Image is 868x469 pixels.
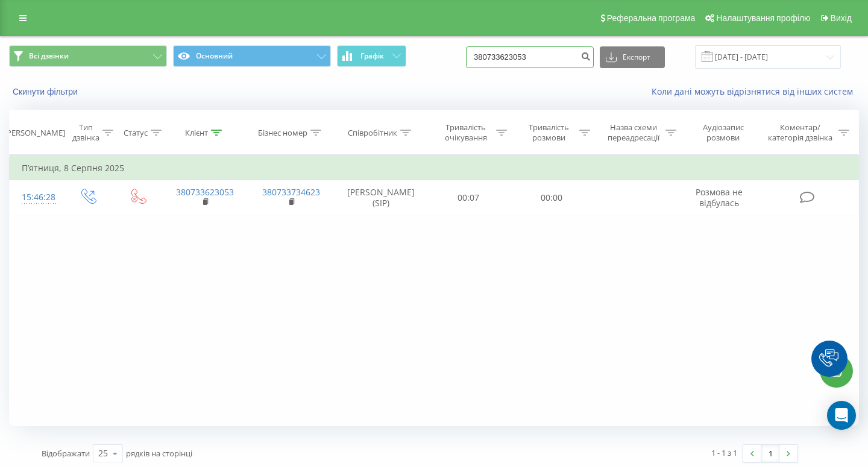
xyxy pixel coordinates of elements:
[126,448,192,459] span: рядків на сторінці
[607,13,696,23] span: Реферальна програма
[10,156,859,180] td: П’ятниця, 8 Серпня 2025
[427,180,511,215] td: 00:07
[22,186,51,209] div: 15:46:28
[652,86,859,97] a: Коли дані можуть відрізнятися вiд інших систем
[173,45,331,67] button: Основний
[29,51,69,61] span: Всі дзвінки
[262,186,320,198] a: 380733734623
[337,45,406,67] button: Графік
[761,445,779,462] a: 1
[98,447,108,459] div: 25
[690,122,756,143] div: Аудіозапис розмови
[335,180,427,215] td: [PERSON_NAME] (SIP)
[716,13,810,23] span: Налаштування профілю
[765,122,835,143] div: Коментар/категорія дзвінка
[42,448,90,459] span: Відображати
[711,447,737,459] div: 1 - 1 з 1
[831,13,852,23] span: Вихід
[438,122,494,143] div: Тривалість очікування
[600,46,665,68] button: Експорт
[348,128,397,138] div: Співробітник
[360,52,384,60] span: Графік
[4,128,65,138] div: [PERSON_NAME]
[604,122,662,143] div: Назва схеми переадресації
[521,122,576,143] div: Тривалість розмови
[185,128,208,138] div: Клієнт
[827,401,856,430] div: Open Intercom Messenger
[9,86,84,97] button: Скинути фільтри
[466,46,594,68] input: Пошук за номером
[124,128,148,138] div: Статус
[258,128,307,138] div: Бізнес номер
[9,45,167,67] button: Всі дзвінки
[176,186,234,198] a: 380733623053
[510,180,593,215] td: 00:00
[72,122,99,143] div: Тип дзвінка
[696,186,743,209] span: Розмова не відбулась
